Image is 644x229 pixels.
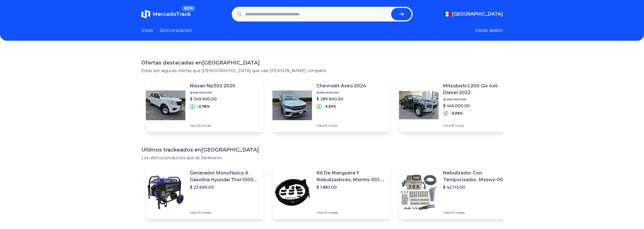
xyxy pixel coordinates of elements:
[443,123,512,128] p: Hace 8 horas
[316,184,385,190] p: $ 1.883,00
[141,146,503,154] h1: Ultimos trackeados en [GEOGRAPHIC_DATA]
[182,6,195,11] span: BETA
[443,12,451,16] img: Mexico
[324,104,336,109] p: -3,33%
[316,96,366,102] p: $ 289.900,00
[160,27,192,34] a: Sincronizacion
[190,170,259,183] p: Generador Monofásico A Gasolina Hyundai Thor10000 P 11.5 Kw
[316,210,385,215] p: Hace 6 meses
[443,184,512,190] p: $ 42.113,00
[190,123,235,128] p: Hace 8 horas
[443,83,512,96] p: Mitsubishi L200 Glx 4x4 Diesel 2022
[141,27,153,34] a: Inicio
[146,172,185,212] img: Featured image
[316,170,385,183] p: Kit De Manguera Y Nebulizadores, Mxmhs-001, 6m, 6 Tees, 8 Bo
[316,123,366,128] p: Hace 8 horas
[443,170,512,183] p: Nebulizador Con Temporizador, Mxswz-009, 50m, 40 Boquillas
[316,83,366,89] p: Chevrolet Aveo 2024
[153,11,191,17] span: MercadoTrack
[443,97,512,102] p: $ 459.000,00
[399,165,517,219] a: Featured imageNebulizador Con Temporizador, Mxswz-009, 50m, 40 Boquillas$ 42.113,00Hace 6 meses
[399,172,439,212] img: Featured image
[475,27,503,34] button: Iniciar sesion
[190,96,235,102] p: $ 349.900,00
[272,78,390,132] a: Featured imageChevrolet Aveo 2024$ 299.900,00$ 289.900,00-3,33%Hace 8 horas
[316,90,366,95] p: $ 299.900,00
[146,85,185,125] img: Featured image
[190,83,235,89] p: Nissan Np300 2020
[141,68,503,74] p: Estas son algunas ofertas que [DEMOGRAPHIC_DATA] que vale [PERSON_NAME] compartir.
[190,210,259,215] p: Hace 6 meses
[399,78,517,132] a: Featured imageMitsubishi L200 Glx 4x4 Diesel 2022$ 459.000,00$ 445.000,00-3,05%Hace 8 horas
[452,11,503,18] span: [GEOGRAPHIC_DATA]
[141,59,503,67] h1: Ofertas destacadas en [GEOGRAPHIC_DATA]
[443,103,512,109] p: $ 445.000,00
[190,90,235,95] p: $ 359.900,00
[141,10,150,19] img: MercadoTrack
[197,104,210,109] p: -2,78%
[146,78,263,132] a: Featured imageNissan Np300 2020$ 359.900,00$ 349.900,00-2,78%Hace 8 horas
[399,85,439,125] img: Featured image
[272,165,390,219] a: Featured imageKit De Manguera Y Nebulizadores, Mxmhs-001, 6m, 6 Tees, 8 Bo$ 1.883,00Hace 6 meses
[272,85,312,125] img: Featured image
[443,210,512,215] p: Hace 6 meses
[443,11,503,18] button: [GEOGRAPHIC_DATA]
[272,172,312,212] img: Featured image
[450,111,463,116] p: -3,05%
[146,165,263,219] a: Featured imageGenerador Monofásico A Gasolina Hyundai Thor10000 P 11.5 Kw$ 23.690,00Hace 6 meses
[141,155,503,161] p: Los ultimos productos que se trackearon.
[190,184,259,190] p: $ 23.690,00
[141,10,191,19] a: MercadoTrackBETA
